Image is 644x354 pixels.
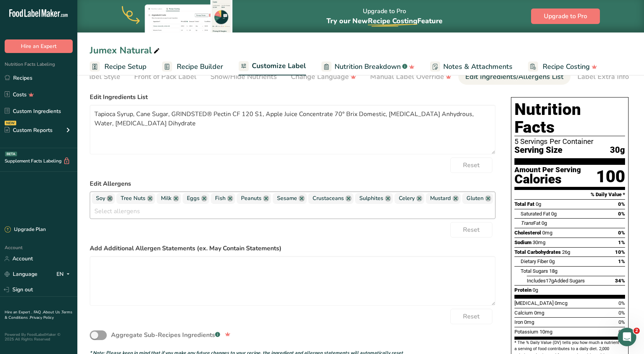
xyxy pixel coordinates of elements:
div: Front of Pack Label [134,72,196,82]
div: Upgrade Plan [5,226,46,234]
a: Recipe Builder [162,58,223,75]
span: Peanuts [241,194,261,203]
span: Potassium [514,329,538,335]
span: Upgrade to Pro [544,12,587,21]
div: 100 [596,166,625,187]
span: 17g [546,278,554,284]
span: Includes Added Sugars [527,278,585,284]
span: Recipe Builder [177,62,223,72]
div: NEW [5,121,16,125]
span: Customize Label [252,61,306,71]
span: 0g [533,287,538,293]
h1: Nutrition Facts [514,101,625,136]
span: 34% [615,278,625,284]
a: Nutrition Breakdown [321,58,415,75]
span: 0% [618,310,625,316]
span: Iron [514,319,523,325]
span: Dietary Fiber [521,258,548,264]
span: Reset [463,161,480,170]
span: 1% [618,258,625,264]
span: 0mcg [555,300,567,306]
span: Total Fat [514,201,535,207]
span: 2 [634,328,640,334]
span: Reset [463,225,480,234]
span: 0mg [534,310,544,316]
span: Calcium [514,310,533,316]
section: % Daily Value * [514,190,625,199]
span: 30mg [533,239,545,245]
span: Try our New Feature [326,16,442,26]
a: Notes & Attachments [430,58,512,75]
div: Jumex Natural [90,43,161,57]
i: Trans [521,220,533,226]
button: Reset [450,157,492,173]
div: Aggregate Sub-Recipes Ingredients [111,330,220,340]
span: Recipe Setup [104,62,147,72]
span: 0% [618,319,625,325]
span: Notes & Attachments [443,62,512,72]
input: Select allergens [90,205,495,217]
span: 10% [615,249,625,255]
span: Total Carbohydrates [514,249,561,255]
a: Language [5,267,38,281]
div: Amount Per Serving [514,166,581,174]
div: Edit Ingredients/Allergens List [465,72,564,82]
span: Recipe Costing [543,62,590,72]
a: Recipe Setup [90,58,147,75]
div: Calories [514,174,581,185]
span: 0g [551,211,557,217]
div: 5 Servings Per Container [514,138,625,145]
button: Hire an Expert [5,39,73,53]
label: Edit Ingredients List [90,92,495,102]
span: Tree Nuts [121,194,145,203]
span: Recipe Costing [368,16,417,26]
span: Mustard [430,194,451,203]
span: 1% [618,239,625,245]
span: 26g [562,249,570,255]
div: Label Extra Info [577,72,629,82]
span: 0% [618,201,625,207]
a: Terms & Conditions . [5,310,72,320]
button: Upgrade to Pro [531,9,600,24]
span: 0% [618,230,625,236]
span: Sesame [277,194,297,203]
span: [MEDICAL_DATA] [514,300,553,306]
button: Reset [450,309,492,324]
div: Change Language [291,72,356,82]
span: Sodium [514,239,531,245]
span: 10mg [540,329,552,335]
div: Custom Reports [5,126,53,134]
span: Serving Size [514,145,562,155]
span: Protein [514,287,531,293]
span: 0mg [524,319,534,325]
span: 0g [536,201,541,207]
span: 0% [618,300,625,306]
span: Cholesterol [514,230,541,236]
div: Show/Hide Nutrients [210,72,277,82]
div: Manual Label Override [370,72,451,82]
span: Milk [161,194,171,203]
span: 0g [542,220,547,226]
span: Gluten [466,194,483,203]
span: 0mg [542,230,552,236]
a: Recipe Costing [528,58,597,75]
span: Crustaceans [313,194,344,203]
span: Sulphites [359,194,383,203]
span: Total Sugars [521,268,548,274]
a: Privacy Policy [30,315,54,320]
button: Reset [450,222,492,238]
iframe: Intercom live chat [618,328,636,346]
span: 0% [618,211,625,217]
span: Nutrition Breakdown [335,62,401,72]
span: 18g [549,268,557,274]
label: Add Additional Allergen Statements (ex. May Contain Statements) [90,244,495,253]
div: BETA [5,152,17,156]
span: Celery [399,194,415,203]
div: Upgrade to Pro [326,0,442,32]
span: Eggs [187,194,200,203]
label: Edit Allergens [90,179,495,188]
span: Fat [521,220,540,226]
a: Customize Label [239,57,306,76]
a: About Us . [43,310,61,315]
span: 30g [610,145,625,155]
